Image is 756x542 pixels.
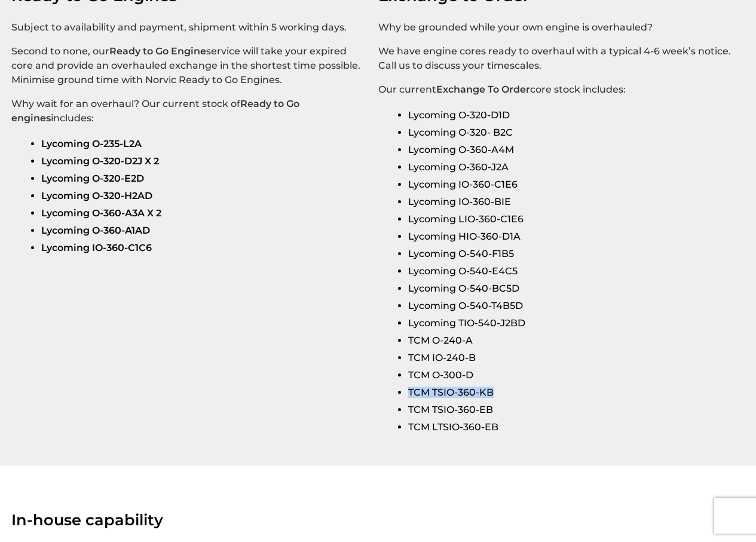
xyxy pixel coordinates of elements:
li: Lycoming IO-360-BIE [408,193,736,210]
p: Why be grounded while your own engine is overhauled? [378,20,736,35]
li: Lycoming O-540-E4C5 [408,262,736,280]
strong: Lycoming IO-360-C1C6 [41,242,152,253]
li: TCM O-240-A [408,332,736,349]
li: Lycoming TIO-540-J2BD [408,314,736,332]
li: TCM TSIO-360-KB [408,384,736,401]
strong: Lycoming O-320-H2AD [41,190,152,201]
p: Why wait for an overhaul? Our current stock of includes: [11,97,369,125]
p: Second to none, our service will take your expired core and provide an overhauled exchange in the... [11,44,369,87]
li: Lycoming O-320- B2C [408,124,736,141]
strong: Lycoming O-235-L2A [41,138,142,149]
li: TCM O-300-D [408,366,736,384]
li: TCM LTSIO-360-EB [408,418,736,436]
strong: Lycoming O-360-A1AD [41,225,150,236]
strong: Lycoming O-320-D2J X 2 [41,155,159,167]
li: Lycoming O-320-D1D [408,106,736,124]
p: Subject to availability and payment, shipment within 5 working days. [11,20,369,35]
strong: Lycoming O-360-A3A X 2 [41,207,161,219]
li: TCM IO-240-B [408,349,736,366]
strong: Exchange To Order [436,84,530,95]
span: In-house capability [11,510,163,529]
li: Lycoming O-360-A4M [408,141,736,158]
strong: Ready to Go Engine [109,45,206,57]
li: Lycoming HIO-360-D1A [408,228,736,245]
li: Lycoming O-540-F1B5 [408,245,736,262]
li: Lycoming IO-360-C1E6 [408,176,736,193]
strong: Lycoming O-320-E2D [41,173,144,184]
li: Lycoming LIO-360-C1E6 [408,210,736,228]
li: Lycoming O-540-T4B5D [408,297,736,314]
p: Our current core stock includes: [378,82,736,97]
li: Lycoming O-360-J2A [408,158,736,176]
li: TCM TSIO-360-EB [408,401,736,418]
p: We have engine cores ready to overhaul with a typical 4-6 week’s notice. Call us to discuss your ... [378,44,736,73]
li: Lycoming O-540-BC5D [408,280,736,297]
b: Ready to Go engines [11,98,299,124]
